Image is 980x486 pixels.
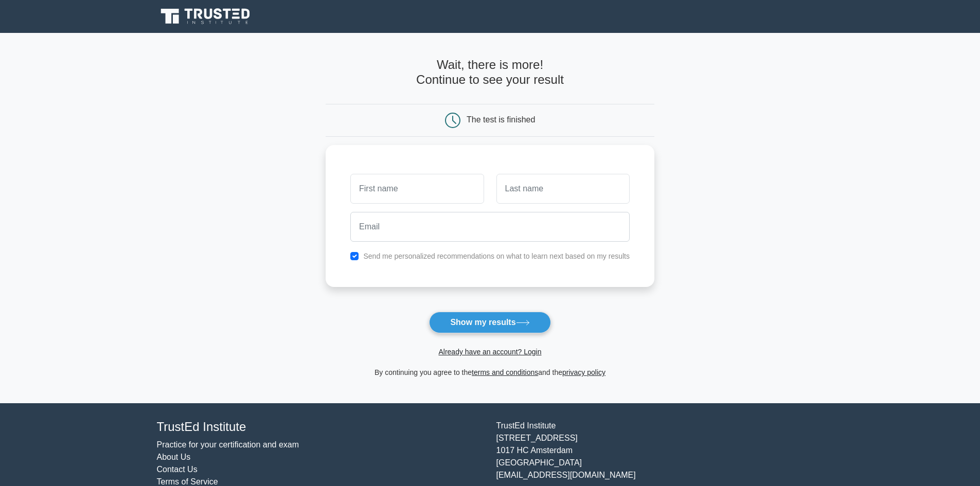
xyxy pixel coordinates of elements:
input: Last name [496,174,630,204]
div: The test is finished [467,115,535,124]
a: privacy policy [562,368,605,376]
a: Practice for your certification and exam [157,440,299,449]
a: Terms of Service [157,477,218,486]
input: Email [350,212,630,242]
label: Send me personalized recommendations on what to learn next based on my results [363,252,630,260]
div: By continuing you agree to the and the [319,366,661,379]
a: About Us [157,453,191,461]
a: Contact Us [157,465,198,474]
a: terms and conditions [472,368,538,376]
input: First name [350,174,484,204]
button: Show my results [429,312,550,333]
h4: TrustEd Institute [157,420,484,435]
a: Already have an account? Login [438,348,541,356]
h4: Wait, there is more! Continue to see your result [326,58,654,87]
